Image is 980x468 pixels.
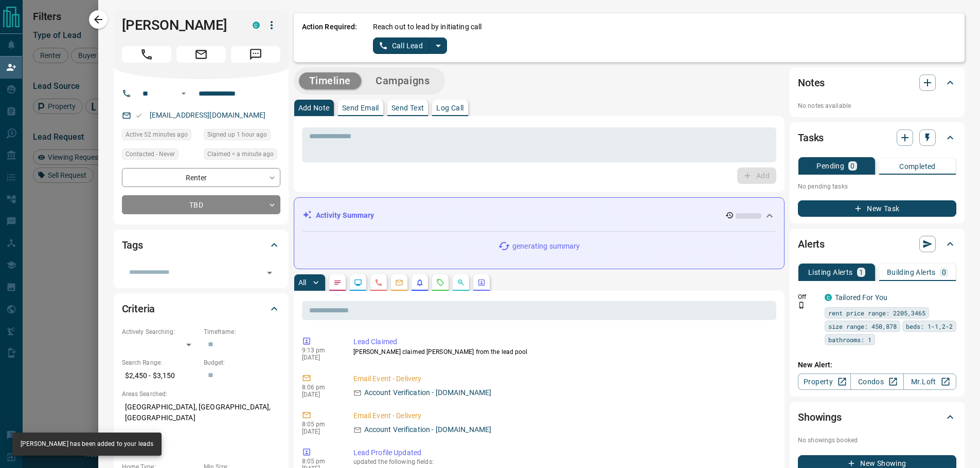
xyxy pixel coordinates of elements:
[365,72,440,89] button: Campaigns
[903,373,956,390] a: Mr.Loft
[373,38,448,54] div: split button
[808,269,853,276] p: Listing Alerts
[353,347,773,357] p: [PERSON_NAME] claimed [PERSON_NAME] from the lead pool
[798,70,956,95] div: Notes
[302,384,338,391] p: 8:06 pm
[298,279,307,286] p: All
[122,17,237,33] h1: [PERSON_NAME]
[126,149,175,159] span: Contacted - Never
[798,129,824,146] h2: Tasks
[353,410,773,421] p: Email Event - Delivery
[204,129,280,143] div: Tue Oct 14 2025
[122,399,280,426] p: [GEOGRAPHIC_DATA], [GEOGRAPHIC_DATA], [GEOGRAPHIC_DATA]
[859,269,863,276] p: 1
[354,278,362,287] svg: Lead Browsing Activity
[798,232,956,256] div: Alerts
[122,301,155,317] h2: Criteria
[122,129,199,143] div: Tue Oct 14 2025
[204,148,280,163] div: Tue Oct 14 2025
[477,278,486,287] svg: Agent Actions
[436,104,464,111] p: Log Call
[353,458,773,465] p: updated the following fields:
[798,292,818,302] p: Off
[122,367,199,384] p: $2,450 - $3,150
[512,241,580,252] p: generating summary
[262,266,277,280] button: Open
[798,236,825,252] h2: Alerts
[373,38,430,54] button: Call Lead
[416,278,424,287] svg: Listing Alerts
[353,336,773,347] p: Lead Claimed
[798,436,956,445] p: No showings booked
[207,149,274,159] span: Claimed < a minute ago
[122,432,280,441] p: Motivation:
[850,373,903,390] a: Condos
[391,104,424,111] p: Send Text
[899,163,936,170] p: Completed
[364,387,492,398] p: Account Verification - [DOMAIN_NAME]
[298,104,330,111] p: Add Note
[850,162,854,170] p: 0
[126,129,188,140] span: Active 52 minutes ago
[122,358,199,367] p: Search Range:
[942,269,946,276] p: 0
[825,294,832,301] div: condos.ca
[204,327,280,336] p: Timeframe:
[316,210,375,221] p: Activity Summary
[302,347,338,354] p: 9:13 pm
[302,354,338,361] p: [DATE]
[177,87,190,100] button: Open
[302,206,776,225] div: Activity Summary
[906,321,953,331] span: beds: 1-1,2-2
[798,200,956,217] button: New Task
[828,321,897,331] span: size range: 450,878
[122,168,280,187] div: Renter
[122,327,199,336] p: Actively Searching:
[122,233,280,257] div: Tags
[798,125,956,150] div: Tasks
[828,308,925,318] span: rent price range: 2205,3465
[828,334,871,345] span: bathrooms: 1
[798,360,956,370] p: New Alert:
[207,129,267,140] span: Signed up 1 hour ago
[122,46,171,63] span: Call
[375,278,383,287] svg: Calls
[887,269,936,276] p: Building Alerts
[373,22,482,32] p: Reach out to lead by initiating call
[21,436,153,453] div: [PERSON_NAME] has been added to your leads
[436,278,444,287] svg: Requests
[353,447,773,458] p: Lead Profile Updated
[798,302,805,309] svg: Push Notification Only
[364,424,492,435] p: Account Verification - [DOMAIN_NAME]
[231,46,280,63] span: Message
[122,195,280,214] div: TBD
[253,22,260,29] div: condos.ca
[798,409,842,425] h2: Showings
[302,428,338,435] p: [DATE]
[135,112,142,119] svg: Email Valid
[353,373,773,384] p: Email Event - Delivery
[302,421,338,428] p: 8:05 pm
[798,101,956,110] p: No notes available
[342,104,379,111] p: Send Email
[176,46,226,63] span: Email
[150,111,266,119] a: [EMAIL_ADDRESS][DOMAIN_NAME]
[798,373,851,390] a: Property
[299,72,362,89] button: Timeline
[302,22,358,54] p: Action Required:
[122,237,143,253] h2: Tags
[835,293,887,302] a: Tailored For You
[302,391,338,398] p: [DATE]
[122,389,280,399] p: Areas Searched:
[333,278,342,287] svg: Notes
[798,405,956,429] div: Showings
[302,458,338,465] p: 8:05 pm
[798,74,825,91] h2: Notes
[798,179,956,194] p: No pending tasks
[395,278,403,287] svg: Emails
[816,162,844,170] p: Pending
[204,358,280,367] p: Budget:
[457,278,465,287] svg: Opportunities
[122,296,280,321] div: Criteria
